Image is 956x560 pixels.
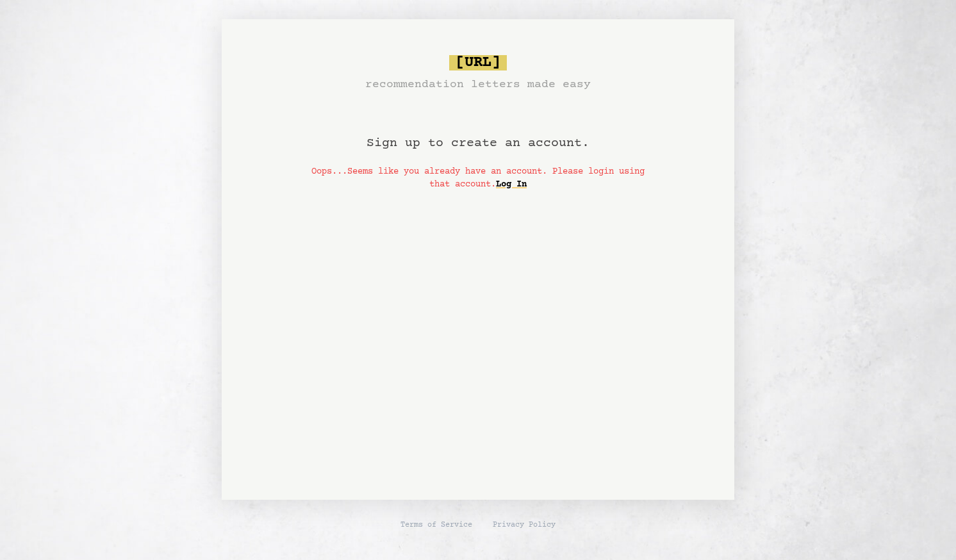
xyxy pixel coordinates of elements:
[449,55,507,70] span: [URL]
[365,76,591,94] h3: recommendation letters made easy
[496,174,527,195] a: Log In
[493,520,556,531] a: Privacy Policy
[400,520,472,531] a: Terms of Service
[367,94,589,165] h1: Sign up to create an account.
[309,165,647,191] p: Oops...Seems like you already have an account. Please login using that account.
